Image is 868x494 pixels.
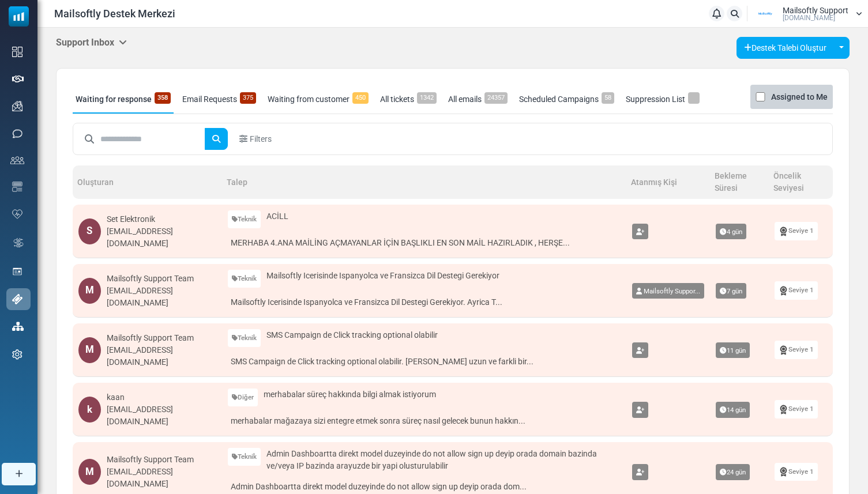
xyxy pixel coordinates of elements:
span: 450 [352,92,369,104]
div: M [78,459,101,485]
div: M [78,337,101,363]
div: kaan [107,391,216,404]
h5: Support Inbox [56,37,127,48]
span: 24 gün [716,464,750,480]
th: Talep [222,165,626,199]
div: M [78,278,101,304]
img: support-icon-active.svg [12,294,22,304]
span: Mailsoftly Icerisinde Ispanyolca ve Fransizca Dil Destegi Gerekiyor [266,270,499,282]
div: [EMAIL_ADDRESS][DOMAIN_NAME] [107,344,216,368]
th: Bekleme Süresi [710,165,769,199]
div: [EMAIL_ADDRESS][DOMAIN_NAME] [107,225,216,250]
img: workflow.svg [12,236,25,250]
span: [DOMAIN_NAME] [783,14,835,21]
span: Mailsoftly Suppor... [644,287,700,295]
span: 358 [155,92,171,104]
img: settings-icon.svg [12,349,22,360]
span: Mailsoftly Destek Merkezi [54,6,175,21]
span: 4 gün [716,224,746,240]
img: contacts-icon.svg [10,156,24,164]
div: Mailsoftly Support Team [107,454,216,466]
span: ACİLL [266,210,288,223]
span: 14 gün [716,402,750,418]
a: Mailsoftly Suppor... [632,283,704,299]
a: Diğer [228,389,258,406]
div: Set Elektronik [107,213,216,225]
img: sms-icon.png [12,129,22,139]
a: Teknik [228,270,261,288]
div: Mailsoftly Support Team [107,273,216,285]
th: Oluşturan [73,165,222,199]
a: All emails24357 [445,85,510,114]
a: Teknik [228,448,261,466]
a: MERHABA 4.ANA MAİLİNG AÇMAYANLAR İÇİN BAŞLIKLI EN SON MAİL HAZIRLADIK , HERŞE... [228,234,621,252]
span: Admin Dashboartta direkt model duzeyinde do not allow sign up deyip orada domain bazinda ve/veya ... [266,448,621,472]
span: 7 gün [716,283,746,299]
div: [EMAIL_ADDRESS][DOMAIN_NAME] [107,466,216,490]
th: Atanmış Kişi [626,165,710,199]
a: Teknik [228,329,261,347]
a: Seviye 1 [775,222,818,240]
a: Seviye 1 [775,400,818,418]
span: SMS Campaign de Click tracking optional olabilir [266,329,438,341]
img: dashboard-icon.svg [12,47,22,57]
div: [EMAIL_ADDRESS][DOMAIN_NAME] [107,404,216,428]
a: Suppression List [623,85,702,114]
a: Seviye 1 [775,463,818,481]
div: S [78,218,101,244]
a: All tickets1342 [377,85,439,114]
div: Mailsoftly Support Team [107,332,216,344]
a: User Logo Mailsoftly Support [DOMAIN_NAME] [751,5,862,22]
span: Filters [250,133,272,145]
a: Waiting for response358 [73,85,174,114]
th: Öncelik Seviyesi [769,165,833,199]
div: [EMAIL_ADDRESS][DOMAIN_NAME] [107,285,216,309]
a: Destek Talebi Oluştur [737,37,834,59]
img: domain-health-icon.svg [12,209,22,218]
a: Teknik [228,210,261,228]
span: 11 gün [716,342,750,359]
div: k [78,397,101,423]
a: Seviye 1 [775,281,818,299]
a: Waiting from customer450 [265,85,371,114]
span: 24357 [484,92,508,104]
span: 375 [240,92,256,104]
a: SMS Campaign de Click tracking optional olabilir. [PERSON_NAME] uzun ve farkli bir... [228,353,621,371]
img: User Logo [751,5,780,22]
span: 58 [602,92,614,104]
a: Scheduled Campaigns58 [516,85,617,114]
a: Mailsoftly Icerisinde Ispanyolca ve Fransizca Dil Destegi Gerekiyor. Ayrica T... [228,293,621,311]
a: Email Requests375 [179,85,259,114]
img: landing_pages.svg [12,266,22,277]
label: Assigned to Me [771,90,828,104]
img: campaigns-icon.png [12,101,22,111]
a: Seviye 1 [775,341,818,359]
span: merhabalar süreç hakkında bilgi almak istiyorum [264,389,436,401]
img: email-templates-icon.svg [12,182,22,192]
span: 1342 [417,92,437,104]
a: merhabalar mağazaya sizi entegre etmek sonra süreç nasıl gelecek bunun hakkın... [228,412,621,430]
span: Mailsoftly Support [783,6,848,14]
img: mailsoftly_icon_blue_white.svg [9,6,29,27]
